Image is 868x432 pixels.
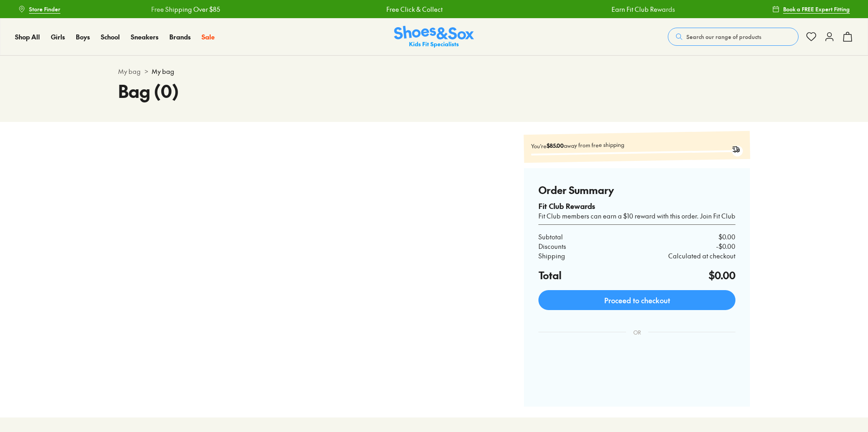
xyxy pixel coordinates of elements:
a: Earn Fit Club Rewards [609,5,673,14]
p: You're away from free shipping [531,138,743,150]
iframe: PayPal-paypal [546,365,728,390]
a: Book a FREE Expert Fitting [772,1,850,17]
a: Sneakers [131,32,158,42]
button: Search our range of products [668,28,799,46]
a: Brands [169,32,191,42]
p: Calculated at checkout [668,251,735,261]
div: Fit Club Rewards [538,201,735,211]
p: Subtotal [538,232,563,242]
a: Shop All [15,32,40,42]
img: SNS_Logo_Responsive.svg [394,26,474,48]
a: Girls [51,32,65,42]
a: Store Finder [18,1,60,17]
span: My bag [152,67,174,76]
div: > [118,67,750,76]
p: -$0.00 [716,242,735,251]
p: Discounts [538,242,566,251]
a: Free Click & Collect [384,5,440,14]
h4: Order Summary [538,183,735,198]
a: Sale [202,32,215,42]
h4: $0.00 [709,268,735,283]
p: Shipping [538,251,565,261]
b: $85.00 [547,142,564,150]
a: School [101,32,120,42]
span: Store Finder [29,5,60,13]
h4: Total [538,268,562,283]
span: Book a FREE Expert Fitting [783,5,850,13]
a: Boys [76,32,90,42]
h1: Bag (0) [118,76,750,104]
a: Shoes & Sox [394,26,474,48]
a: My bag [118,67,141,76]
div: Fit Club members can earn a $10 reward with this order. Join Fit Club [538,211,735,221]
a: Proceed to checkout [538,290,735,310]
div: OR [626,321,648,344]
p: $0.00 [719,232,735,242]
a: Free Shipping Over $85 [149,5,218,14]
span: Search our range of products [686,33,761,41]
